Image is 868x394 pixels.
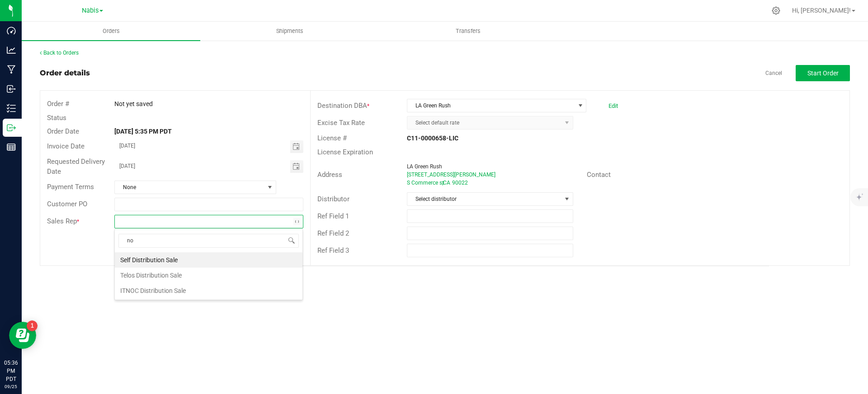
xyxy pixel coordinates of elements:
span: None [115,181,264,194]
span: Not yet saved [114,100,153,107]
span: Toggle calendar [290,140,303,153]
span: Distributor [317,195,349,203]
div: Order details [40,68,90,79]
span: License Expiration [317,148,373,156]
span: , [442,180,443,186]
p: 09/25 [4,383,18,390]
span: LA Green Rush [407,163,442,170]
p: 05:36 PM PDT [4,359,18,383]
inline-svg: Analytics [7,46,16,55]
span: Ref Field 3 [317,246,349,255]
span: Order # [47,100,69,108]
span: Sales Rep [47,217,77,225]
a: Orders [22,22,200,41]
span: Excise Tax Rate [317,119,365,127]
span: Nabis [82,7,99,14]
span: Status [47,114,66,122]
inline-svg: Inventory [7,104,16,113]
span: Destination DBA [317,102,367,110]
span: Toggle calendar [290,160,303,173]
span: Orders [90,27,132,35]
a: Cancel [765,70,782,77]
span: Payment Terms [47,183,94,191]
span: Shipments [264,27,316,35]
iframe: Resource center unread badge [27,320,38,331]
inline-svg: Manufacturing [7,65,16,74]
span: Ref Field 2 [317,229,349,237]
strong: [DATE] 5:35 PM PDT [114,128,172,135]
inline-svg: Outbound [7,123,16,132]
span: Contact [587,171,611,179]
span: CA [443,180,450,186]
a: Back to Orders [40,50,79,56]
inline-svg: Dashboard [7,26,16,35]
span: Address [317,171,342,179]
a: Transfers [379,22,557,41]
a: Edit [609,102,618,109]
span: Ref Field 1 [317,212,349,220]
span: Order Date [47,127,79,135]
inline-svg: Inbound [7,84,16,93]
span: Start Order [807,70,839,77]
inline-svg: Reports [7,143,16,152]
li: Telos Distribution Sale [115,268,302,283]
span: Select distributor [407,193,561,205]
span: Hi, [PERSON_NAME]! [792,7,851,14]
span: License # [317,134,347,142]
span: Transfers [443,27,493,35]
a: Shipments [200,22,379,41]
span: Customer PO [47,200,87,208]
span: S Commerce st [407,180,444,186]
span: LA Green Rush [407,99,575,112]
span: [STREET_ADDRESS][PERSON_NAME] [407,172,495,178]
button: Start Order [796,65,850,81]
li: Self Distribution Sale [115,252,302,268]
span: Requested Delivery Date [47,158,105,176]
span: Invoice Date [47,142,85,150]
span: 90022 [452,180,468,186]
strong: C11-0000658-LIC [407,134,458,142]
iframe: Resource center [9,322,36,349]
div: Manage settings [770,6,782,15]
li: ITNOC Distribution Sale [115,283,302,298]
